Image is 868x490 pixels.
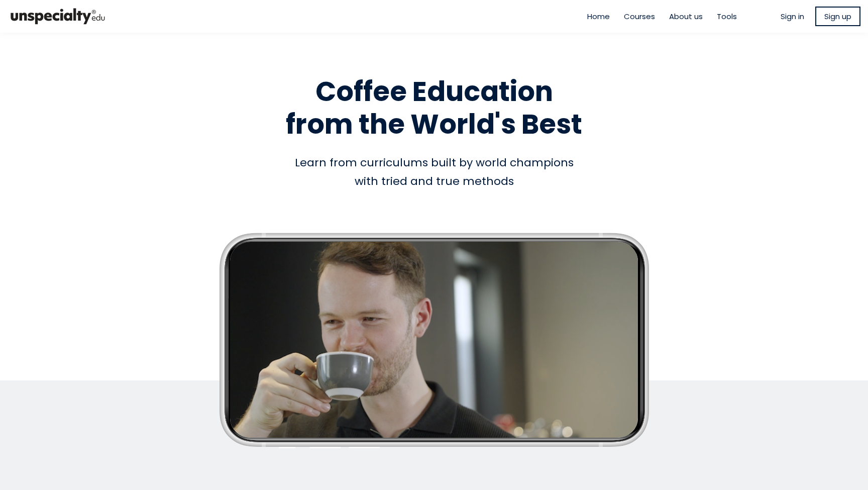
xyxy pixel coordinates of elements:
a: Courses [624,11,655,22]
a: Sign in [781,11,804,22]
h1: Coffee Education from the World's Best [148,75,720,141]
a: Home [587,11,610,22]
a: Tools [717,11,737,22]
a: About us [669,11,703,22]
a: Sign up [815,7,860,26]
img: bc390a18feecddb333977e298b3a00a1.png [8,4,108,29]
div: Learn from curriculums built by world champions with tried and true methods [148,153,720,191]
span: Sign up [824,11,851,22]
